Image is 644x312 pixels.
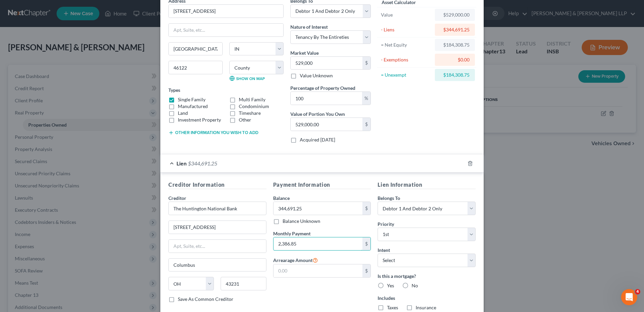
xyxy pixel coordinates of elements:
[291,92,362,105] input: 0.00
[381,56,432,63] div: - Exemptions
[440,42,470,48] div: $184,308.75
[169,221,266,234] input: Enter address...
[300,72,333,79] label: Value Unknown
[178,103,208,110] label: Manufactured
[273,230,311,237] label: Monthly Payment
[290,84,355,92] label: Percentage of Property Owned
[440,26,470,33] div: $344,691.25
[239,110,261,116] label: Timeshare
[291,57,362,70] input: 0.00
[387,282,394,289] label: Yes
[378,181,476,189] h5: Lien Information
[378,246,390,254] label: Intent
[221,277,266,290] input: Enter zip...
[362,264,371,277] div: $
[362,118,371,131] div: $
[412,282,418,289] label: No
[362,92,371,105] div: %
[378,195,400,201] span: Belongs To
[178,116,221,123] label: Investment Property
[381,11,432,18] div: Value
[169,259,266,271] input: Enter city...
[169,5,283,18] input: Enter address...
[621,289,637,305] iframe: Intercom live chat
[440,72,470,78] div: $184,308.75
[176,160,187,166] span: Lien
[239,116,251,123] label: Other
[168,86,180,94] label: Types
[168,61,223,74] input: Enter zip...
[178,296,233,303] label: Save As Common Creditor
[273,194,290,202] label: Balance
[362,202,371,215] div: $
[635,289,640,294] span: 4
[239,96,265,103] label: Multi Family
[273,181,371,189] h5: Payment Information
[290,23,328,30] label: Nature of Interest
[169,43,222,55] input: Enter city...
[168,130,258,135] button: Other information you wish to add
[239,103,269,110] label: Condominium
[273,256,318,264] label: Arrearage Amount
[168,195,186,201] span: Creditor
[387,304,398,311] label: Taxes
[416,304,436,311] label: Insurance
[178,110,188,116] label: Land
[381,42,432,48] div: = Net Equity
[290,110,345,118] label: Value of Portion You Own
[169,240,266,253] input: Apt, Suite, etc...
[273,202,363,215] input: 0.00
[378,294,476,302] label: Includes
[440,56,470,63] div: $0.00
[381,72,432,78] div: = Unexempt
[273,264,363,277] input: 0.00
[362,57,371,70] div: $
[283,218,320,225] label: Balance Unknown
[440,11,470,18] div: $529,000.00
[300,136,335,143] label: Acquired [DATE]
[381,26,432,33] div: - Liens
[378,221,394,227] span: Priority
[378,272,476,280] label: Is this a mortgage?
[291,118,362,131] input: 0.00
[168,181,266,189] h5: Creditor Information
[229,76,265,81] a: Show on Map
[168,202,266,215] input: Search creditor by name...
[178,96,205,103] label: Single Family
[362,237,371,250] div: $
[273,237,363,250] input: 0.00
[290,49,319,56] label: Market Value
[169,24,283,36] input: Apt, Suite, etc...
[188,160,217,166] span: $344,691.25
